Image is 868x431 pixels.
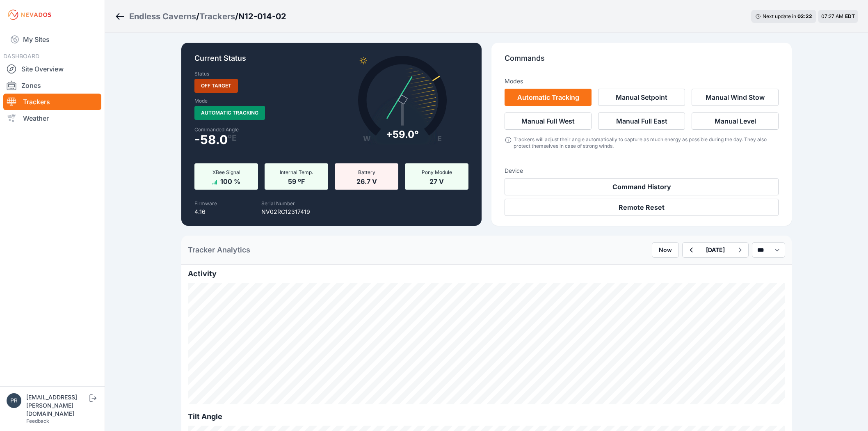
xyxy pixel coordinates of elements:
span: Battery [358,169,375,175]
span: 07:27 AM [821,13,843,19]
a: Trackers [3,94,101,110]
a: My Sites [3,30,101,49]
nav: Breadcrumb [115,6,286,27]
span: 26.7 V [356,176,377,186]
div: 02 : 22 [797,13,812,20]
button: Manual Level [692,112,779,130]
label: Status [194,71,209,77]
div: Trackers will adjust their angle automatically to capture as much energy as possible during the d... [514,136,779,149]
span: 59 ºF [288,176,305,186]
span: EDT [845,13,855,19]
label: Commanded Angle [194,126,327,133]
span: / [235,11,238,22]
h3: Modes [505,77,523,85]
label: Mode [194,98,208,104]
label: Firmware [194,200,217,206]
h3: N12-014-02 [238,11,286,22]
h2: Tilt Angle [188,411,785,422]
button: Remote Reset [505,199,779,216]
a: Trackers [199,11,235,22]
span: 27 V [429,176,444,186]
button: Manual Full East [598,112,685,130]
p: NV02RC12317419 [261,208,310,216]
div: [EMAIL_ADDRESS][PERSON_NAME][DOMAIN_NAME] [26,393,88,418]
span: 100 % [220,176,240,186]
button: Manual Wind Stow [692,89,779,106]
button: Command History [505,178,779,195]
a: Feedback [26,418,49,424]
div: + 59.0° [386,128,419,141]
span: Next update in [763,13,796,19]
span: Internal Temp. [280,169,313,175]
button: [DATE] [699,243,731,257]
span: º E [228,135,237,141]
button: Automatic Tracking [505,89,592,106]
span: -58.0 [194,135,228,144]
a: Site Overview [3,61,101,77]
img: przemyslaw.szewczyk@energix-group.com [7,393,21,408]
a: Zones [3,77,101,94]
a: Endless Caverns [129,11,196,22]
span: / [196,11,199,22]
img: Nevados [7,8,53,21]
p: 4.16 [194,208,217,216]
span: Automatic Tracking [194,106,265,120]
a: Weather [3,110,101,126]
h2: Activity [188,268,785,280]
p: Current Status [194,53,468,71]
button: Manual Setpoint [598,89,685,106]
label: Serial Number [261,200,295,206]
button: Now [652,242,679,258]
span: XBee Signal [212,169,240,175]
h3: Device [505,167,779,175]
span: Pony Module [422,169,452,175]
p: Commands [505,53,779,71]
span: DASHBOARD [3,53,39,60]
h2: Tracker Analytics [188,244,250,256]
span: Off Target [194,79,238,93]
button: Manual Full West [505,112,592,130]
